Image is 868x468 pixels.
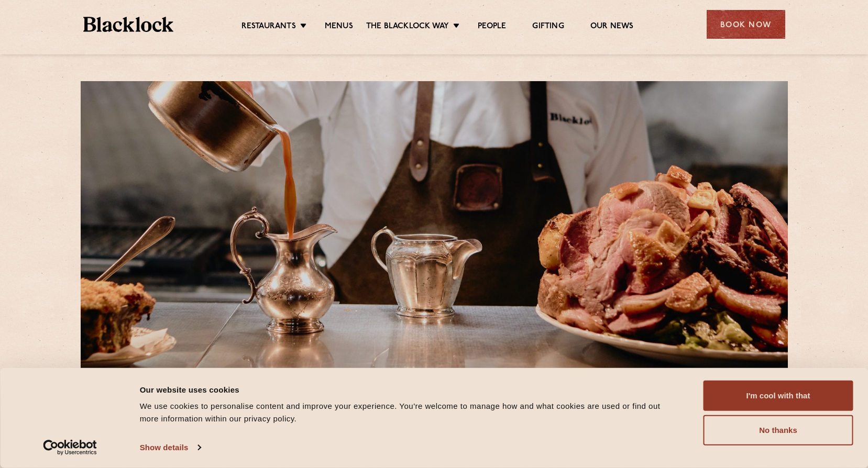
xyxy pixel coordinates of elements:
[532,21,564,33] a: Gifting
[590,21,634,33] a: Our News
[707,10,785,39] div: Book Now
[704,381,853,411] button: I'm cool with that
[140,440,201,455] a: Show details
[140,400,680,425] div: We use cookies to personalise content and improve your experience. You're welcome to manage how a...
[366,21,449,33] a: The Blacklock Way
[704,415,853,445] button: No thanks
[24,440,116,455] a: Usercentrics Cookiebot - opens in a new window
[83,17,174,32] img: BL_Textured_Logo-footer-cropped.svg
[241,21,296,33] a: Restaurants
[325,21,353,33] a: Menus
[478,21,506,33] a: People
[140,383,680,396] div: Our website uses cookies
